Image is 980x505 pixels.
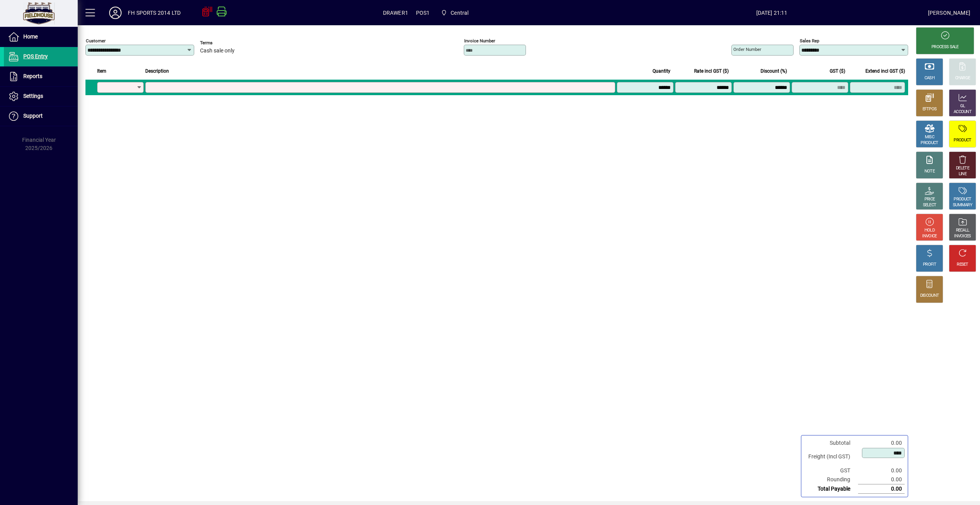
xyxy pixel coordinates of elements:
[858,475,905,484] td: 0.00
[924,169,935,174] div: NOTE
[733,47,761,52] mat-label: Order number
[931,44,959,50] div: PROCESS SALE
[954,109,971,115] div: ACCOUNT
[438,6,472,20] span: Central
[921,140,938,146] div: PRODUCT
[858,466,905,475] td: 0.00
[924,197,935,202] div: PRICE
[865,67,905,75] span: Extend incl GST ($)
[858,484,905,494] td: 0.00
[804,448,858,466] td: Freight (Incl GST)
[858,439,905,448] td: 0.00
[383,7,408,19] span: DRAWER1
[145,67,169,75] span: Description
[800,38,819,44] mat-label: Sales rep
[4,27,78,47] a: Home
[928,7,970,19] div: [PERSON_NAME]
[923,106,937,112] div: EFTPOS
[103,6,128,20] button: Profile
[97,67,106,75] span: Item
[920,293,939,299] div: DISCOUNT
[4,87,78,106] a: Settings
[200,48,235,54] span: Cash sale only
[959,171,966,177] div: LINE
[23,33,38,40] span: Home
[451,7,468,19] span: Central
[954,197,971,202] div: PRODUCT
[804,466,858,475] td: GST
[653,67,670,75] span: Quantity
[922,233,936,239] div: INVOICE
[616,7,928,19] span: [DATE] 21:11
[953,202,972,208] div: SUMMARY
[23,93,43,99] span: Settings
[955,75,970,81] div: CHARGE
[694,67,729,75] span: Rate incl GST ($)
[23,73,42,79] span: Reports
[956,165,969,171] div: DELETE
[925,134,934,140] div: MISC
[804,475,858,484] td: Rounding
[4,67,78,86] a: Reports
[924,228,935,233] div: HOLD
[416,7,430,19] span: POS1
[23,113,43,119] span: Support
[957,262,968,268] div: RESET
[761,67,787,75] span: Discount (%)
[804,439,858,448] td: Subtotal
[804,484,858,494] td: Total Payable
[923,262,936,268] div: PROFIT
[960,103,965,109] div: GL
[954,233,971,239] div: INVOICES
[86,38,106,44] mat-label: Customer
[923,202,936,208] div: SELECT
[200,40,247,45] span: Terms
[128,7,181,19] div: FH SPORTS 2014 LTD
[954,138,971,143] div: PRODUCT
[956,228,970,233] div: RECALL
[4,106,78,126] a: Support
[830,67,845,75] span: GST ($)
[924,75,935,81] div: CASH
[23,53,48,59] span: POS Entry
[464,38,495,44] mat-label: Invoice number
